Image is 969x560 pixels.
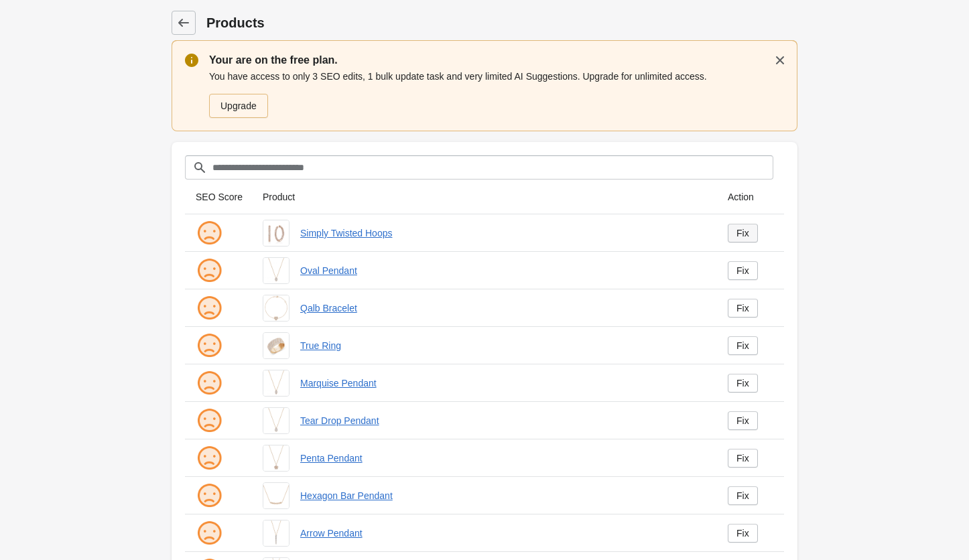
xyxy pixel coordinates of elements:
img: sad.png [196,482,222,509]
div: Fix [736,415,749,426]
div: Fix [736,490,749,501]
a: Marquise Pendant [300,376,706,390]
a: Oval Pendant [300,264,706,277]
div: Upgrade [220,100,257,111]
a: Hexagon Bar Pendant [300,489,706,502]
div: Fix [736,340,749,351]
img: sad.png [196,295,222,322]
img: sad.png [196,257,222,284]
a: Fix [728,486,758,505]
a: Fix [728,299,758,318]
img: sad.png [196,407,222,434]
div: Fix [736,228,749,238]
a: Fix [728,449,758,468]
a: Fix [728,374,758,393]
div: Fix [736,453,749,464]
a: Tear Drop Pendant [300,414,706,427]
img: sad.png [196,445,222,472]
a: Penta Pendant [300,451,706,465]
a: Qalb Bracelet [300,301,706,315]
th: Action [717,180,784,214]
img: sad.png [196,332,222,359]
a: True Ring [300,339,706,352]
a: Fix [728,224,758,242]
a: Upgrade [209,94,268,118]
h1: Products [206,13,797,32]
img: sad.png [196,370,222,397]
img: sad.png [196,220,222,247]
a: Fix [728,411,758,430]
div: Fix [736,303,749,313]
img: sad.png [196,520,222,547]
a: Fix [728,261,758,280]
div: Fix [736,378,749,389]
div: Fix [736,265,749,276]
th: Product [252,180,717,214]
div: Fix [736,528,749,539]
div: You have access to only 3 SEO edits, 1 bulk update task and very limited AI Suggestions. Upgrade ... [209,68,784,119]
a: Fix [728,336,758,355]
a: Arrow Pendant [300,527,706,540]
th: SEO Score [185,180,252,214]
a: Simply Twisted Hoops [300,226,706,240]
a: Fix [728,524,758,543]
p: Your are on the free plan. [209,52,784,68]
